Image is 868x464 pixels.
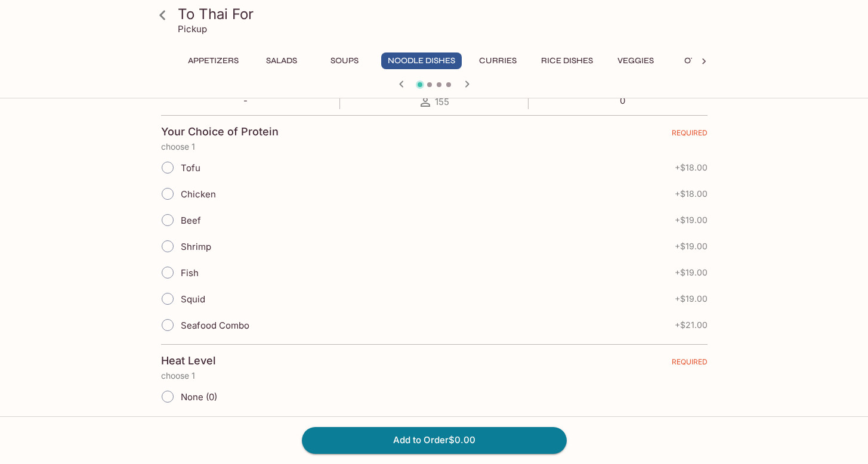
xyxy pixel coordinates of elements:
span: + $18.00 [675,163,708,172]
p: - [230,95,261,106]
button: Veggies [609,52,663,69]
span: 155 [435,96,449,107]
span: Fish [181,267,199,279]
button: Rice Dishes [535,52,600,69]
p: choose 1 [161,371,708,381]
button: Add to Order$0.00 [302,427,567,453]
button: Appetizers [181,52,245,69]
span: REQUIRED [672,357,708,371]
button: Curries [471,52,525,69]
h4: Your Choice of Protein [161,125,279,138]
button: Soups [318,52,372,69]
span: Chicken [181,188,216,200]
span: + $19.00 [675,215,708,225]
span: + $21.00 [675,320,708,330]
h4: Heat Level [161,354,216,367]
span: Squid [181,293,205,305]
span: REQUIRED [672,128,708,142]
button: Noodle Dishes [381,52,462,69]
p: choose 1 [161,142,708,151]
span: + $19.00 [675,242,708,251]
span: None (0) [181,391,217,403]
span: Shrimp [181,241,211,252]
span: Seafood Combo [181,320,249,331]
h3: To Thai For [178,5,711,23]
span: + $19.00 [675,268,708,277]
span: Tofu [181,162,200,174]
button: Other [672,52,726,69]
p: Pickup [178,23,207,35]
span: + $18.00 [675,189,708,199]
span: Beef [181,215,201,226]
p: 0 [607,95,638,106]
span: + $19.00 [675,294,708,304]
button: Salads [255,52,308,69]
